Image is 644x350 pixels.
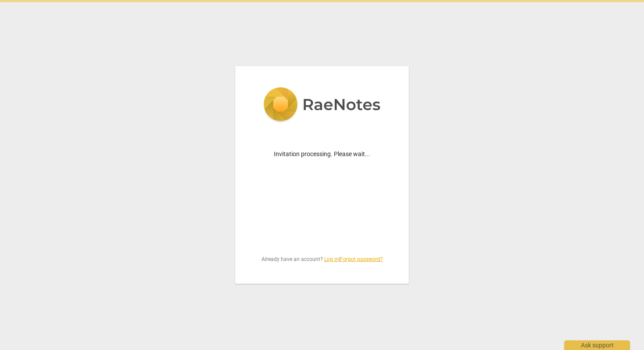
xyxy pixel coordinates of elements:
[340,256,383,262] a: Forgot password?
[324,256,339,262] a: Log in
[256,256,388,263] span: Already have an account? |
[263,87,381,123] img: 5ac2273c67554f335776073100b6d88f.svg
[564,340,630,350] div: Ask support
[256,150,388,159] p: Invitation processing. Please wait...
